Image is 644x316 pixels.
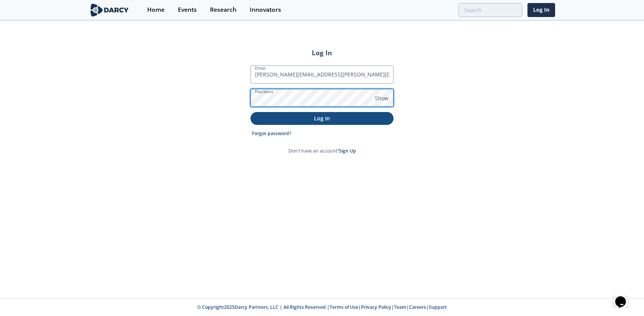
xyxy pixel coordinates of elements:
a: Terms of Use [330,304,358,310]
div: Home [147,7,165,13]
a: Careers [409,304,426,310]
label: Password [255,89,273,95]
input: Advanced Search [459,3,522,17]
label: Email [255,65,266,71]
a: Sign Up [339,148,356,154]
h2: Log In [250,48,394,58]
a: Support [429,304,447,310]
iframe: chat widget [612,286,636,308]
div: Innovators [250,7,281,13]
p: Don't have an account? [288,148,356,154]
a: Forgot password? [252,130,291,137]
button: Log In [250,112,394,125]
img: logo-wide.svg [89,3,130,17]
a: Privacy Policy [361,304,391,310]
span: Show [375,94,389,102]
p: Log In [256,114,388,122]
a: Log In [527,3,555,17]
a: Team [394,304,406,310]
div: Events [178,7,197,13]
div: Research [210,7,236,13]
p: © Copyright 2025 Darcy Partners, LLC | All Rights Reserved | | | | | [42,304,602,311]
